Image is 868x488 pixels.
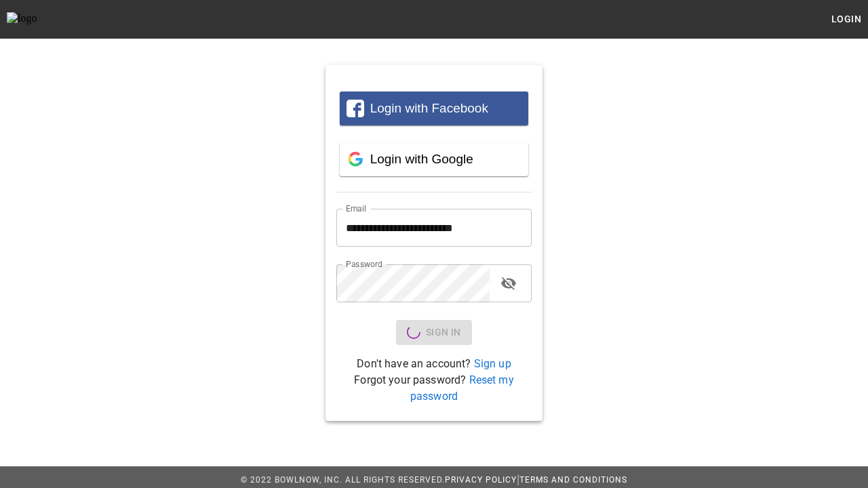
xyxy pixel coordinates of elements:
span: Login with Google [370,152,473,166]
span: Login with Facebook [370,101,488,115]
button: toggle password visibility [495,270,522,297]
button: Login with Google [340,142,528,176]
button: Login [825,7,868,32]
img: logo [7,12,81,26]
a: Sign up [474,357,511,370]
p: Don't have an account? [336,356,532,372]
a: Terms and Conditions [519,475,627,485]
a: Privacy Policy [445,475,517,485]
button: Login with Facebook [340,91,528,125]
a: Reset my password [410,373,514,403]
p: Forgot your password? [336,372,532,405]
span: © 2022 BowlNow, Inc. All Rights Reserved. [241,475,445,485]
